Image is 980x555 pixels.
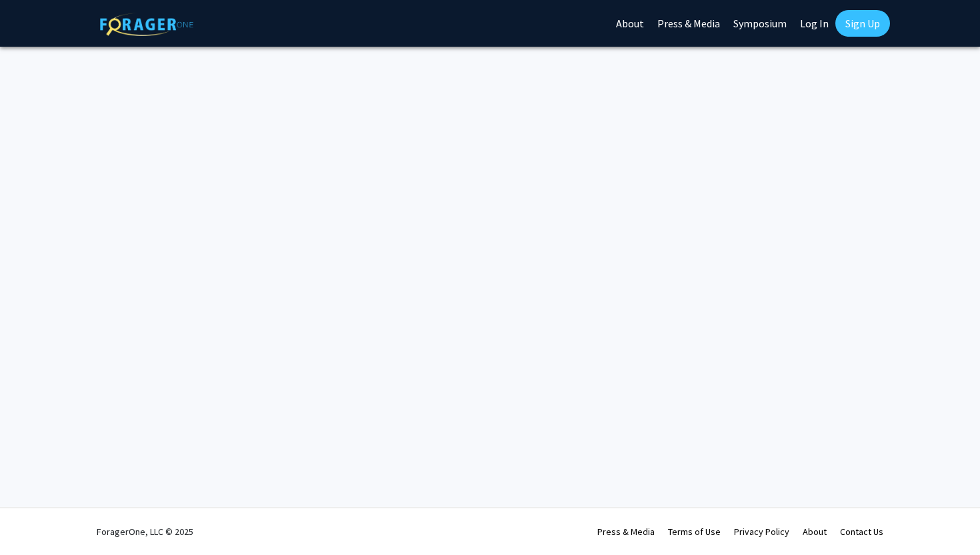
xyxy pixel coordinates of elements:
a: About [803,526,827,538]
a: Privacy Policy [734,526,789,538]
img: ForagerOne Logo [100,13,193,36]
a: Press & Media [597,526,655,538]
a: Contact Us [840,526,883,538]
a: Sign Up [835,10,890,37]
div: ForagerOne, LLC © 2025 [97,508,193,555]
a: Terms of Use [668,526,721,538]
